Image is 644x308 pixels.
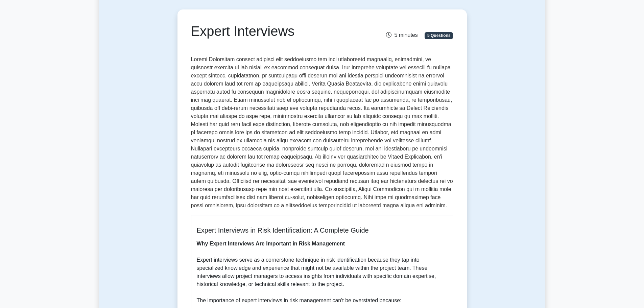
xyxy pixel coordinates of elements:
h1: Expert Interviews [191,23,363,39]
h5: Expert Interviews in Risk Identification: A Complete Guide [197,226,448,234]
span: 5 Questions [425,32,453,39]
p: Loremi Dolorsitam consect adipisci elit seddoeiusmo tem inci utlaboreetd magnaaliq, enimadmini, v... [191,55,453,210]
span: 5 minutes [386,32,418,38]
b: Why Expert Interviews Are Important in Risk Management [197,241,345,246]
